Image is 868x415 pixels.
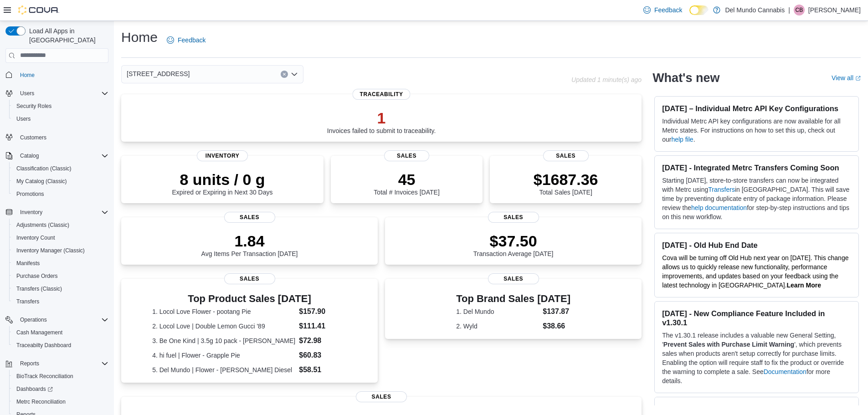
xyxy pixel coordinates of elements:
span: Reports [16,358,108,369]
span: Cova will be turning off Old Hub next year on [DATE]. This change allows us to quickly release ne... [662,254,848,289]
p: $1687.36 [534,170,598,189]
span: Inventory Count [13,232,108,243]
span: Home [16,69,108,81]
span: Inventory Manager (Classic) [16,247,85,254]
button: Reports [2,357,112,370]
dd: $58.51 [299,364,347,375]
dd: $157.90 [299,306,347,317]
span: Sales [356,391,407,402]
span: Cash Management [16,329,62,336]
dd: $60.83 [299,350,347,361]
span: BioTrack Reconciliation [16,373,73,380]
p: Individual Metrc API key configurations are now available for all Metrc states. For instructions ... [662,117,851,144]
button: Security Roles [9,100,112,113]
button: Catalog [2,149,112,162]
a: Security Roles [13,101,55,112]
dd: $38.66 [543,321,570,332]
a: Traceabilty Dashboard [13,340,75,351]
p: 45 [374,170,439,189]
a: Purchase Orders [13,271,62,282]
span: Dashboards [16,385,53,393]
a: Customers [16,132,50,143]
span: Reports [20,360,39,367]
span: Adjustments (Classic) [13,220,108,231]
span: Feedback [178,36,205,45]
span: Operations [20,316,47,323]
span: Traceabilty Dashboard [13,340,108,351]
dt: 4. hi fuel | Flower - Grapple Pie [152,351,295,360]
span: Inventory [197,150,248,161]
button: Catalog [16,150,42,161]
span: Traceabilty Dashboard [16,342,71,349]
button: Adjustments (Classic) [9,219,112,231]
img: Cova [18,5,59,15]
span: Cash Management [13,327,108,338]
button: Users [16,88,38,99]
span: Transfers (Classic) [13,283,108,294]
a: Transfers [13,296,43,307]
div: Transaction Average [DATE] [473,232,554,257]
h3: [DATE] - Old Hub End Date [662,241,851,250]
dd: $72.98 [299,335,347,346]
button: Operations [16,314,51,325]
button: BioTrack Reconciliation [9,370,112,383]
p: Updated 1 minute(s) ago [571,76,642,83]
span: Manifests [13,258,108,269]
span: Sales [543,150,589,161]
span: Inventory Count [16,234,55,241]
a: Learn More [787,282,821,289]
p: 8 units / 0 g [172,170,273,189]
p: 1.84 [201,232,298,250]
button: Inventory Count [9,231,112,244]
span: Operations [16,314,108,325]
dt: 2. Locol Love | Double Lemon Gucci '89 [152,322,295,331]
span: BioTrack Reconciliation [13,371,108,382]
button: Transfers [9,295,112,308]
div: Expired or Expiring in Next 30 Days [172,170,273,196]
h3: [DATE] - Integrated Metrc Transfers Coming Soon [662,163,851,172]
a: Home [16,70,38,81]
a: Documentation [764,368,806,375]
button: Promotions [9,188,112,200]
p: The v1.30.1 release includes a valuable new General Setting, ' ', which prevents sales when produ... [662,331,851,385]
a: Inventory Count [13,232,59,243]
dt: 3. Be One Kind | 3.5g 10 pack - [PERSON_NAME] [152,336,295,345]
span: Transfers [16,298,39,305]
span: Traceability [353,89,411,100]
span: Inventory [16,207,108,218]
span: Sales [224,273,275,284]
button: Operations [2,313,112,326]
button: Manifests [9,257,112,270]
button: Traceabilty Dashboard [9,339,112,352]
span: Dashboards [13,384,108,395]
div: Avg Items Per Transaction [DATE] [201,232,298,257]
div: Cody Brumfield [794,5,805,15]
span: Sales [384,150,430,161]
span: Feedback [654,5,682,15]
span: Manifests [16,260,40,267]
span: Adjustments (Classic) [16,221,69,229]
p: 1 [327,109,436,127]
strong: Prevent Sales with Purchase Limit Warning [663,341,794,348]
div: Total # Invoices [DATE] [374,170,439,196]
p: $37.50 [473,232,554,250]
span: Metrc Reconciliation [16,398,66,405]
button: Cash Management [9,326,112,339]
button: My Catalog (Classic) [9,175,112,188]
button: Transfers (Classic) [9,282,112,295]
a: BioTrack Reconciliation [13,371,77,382]
span: Purchase Orders [16,272,58,280]
a: Inventory Manager (Classic) [13,245,88,256]
a: Metrc Reconciliation [13,396,69,407]
span: Catalog [20,152,39,159]
span: Load All Apps in [GEOGRAPHIC_DATA] [26,26,108,45]
p: Del Mundo Cannabis [725,5,785,15]
span: Classification (Classic) [16,165,72,172]
a: Feedback [163,31,209,49]
p: | [788,5,790,15]
a: help documentation [691,204,747,211]
button: Classification (Classic) [9,162,112,175]
a: Cash Management [13,327,66,338]
p: [PERSON_NAME] [808,5,861,15]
